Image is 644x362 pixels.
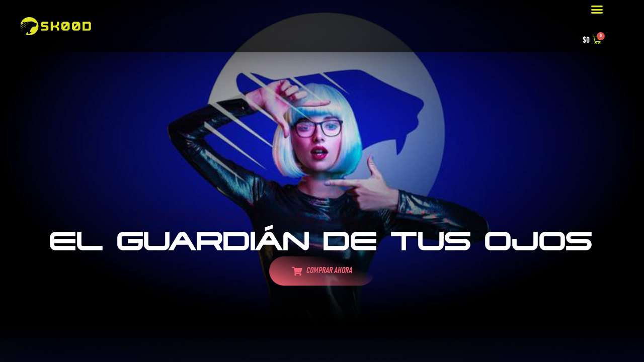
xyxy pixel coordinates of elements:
h2: EL GUARDIÁN DE TUS OJOS [35,228,609,253]
h2: [PERSON_NAME] CENTINEL [35,208,609,225]
span: $ [583,36,586,45]
a: COMPRAR AHORA [269,256,375,286]
a: $0 [570,29,614,52]
span: COMPRAR AHORA [306,266,352,277]
bdi: 0 [583,36,590,45]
